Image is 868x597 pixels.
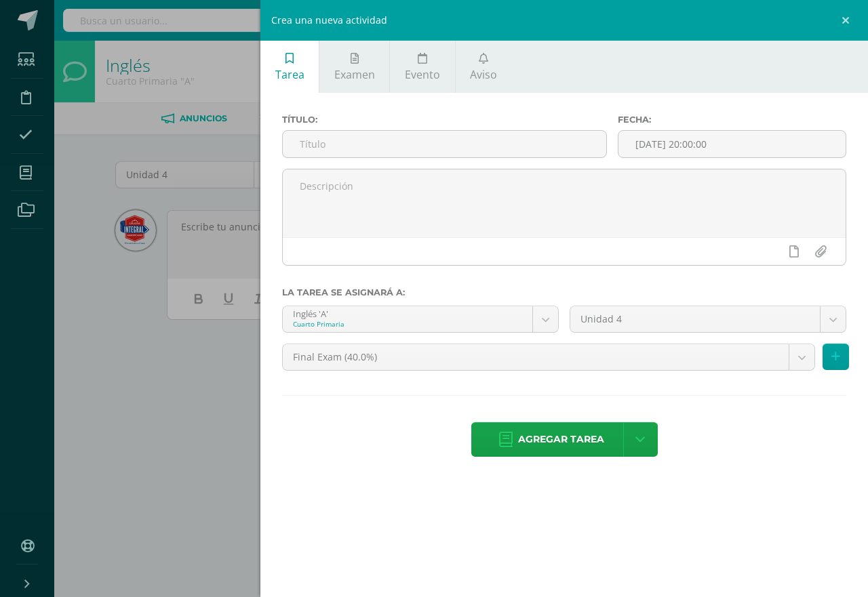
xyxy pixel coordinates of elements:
[618,115,846,125] label: Fecha:
[456,41,512,93] a: Aviso
[570,306,846,332] a: Unidad 4
[275,67,304,82] span: Tarea
[282,115,607,125] label: Título:
[260,41,319,93] a: Tarea
[405,67,440,82] span: Evento
[293,344,778,370] span: Final Exam (40.0%)
[518,423,604,456] span: Agregar tarea
[283,131,606,157] input: Título
[283,306,558,332] a: Inglés 'A'Cuarto Primaria
[293,319,522,329] div: Cuarto Primaria
[283,344,814,370] a: Final Exam (40.0%)
[580,306,810,332] span: Unidad 4
[470,67,497,82] span: Aviso
[293,306,522,319] div: Inglés 'A'
[334,67,375,82] span: Examen
[282,287,846,297] label: La tarea se asignará a:
[390,41,454,93] a: Evento
[319,41,389,93] a: Examen
[618,131,846,157] input: Fecha de entrega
